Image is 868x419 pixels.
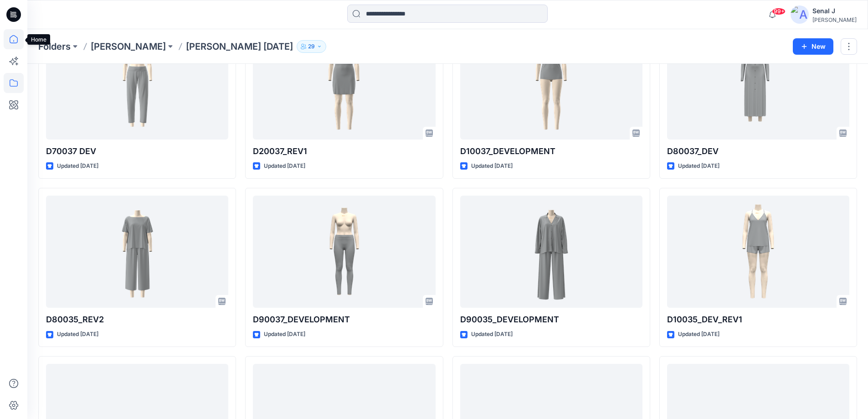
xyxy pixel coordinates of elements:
a: D80037_DEV [667,27,849,140]
p: D90037_DEVELOPMENT [253,313,435,326]
p: Updated [DATE] [471,161,513,171]
p: D10035_DEV_REV1 [667,313,849,326]
a: Folders [38,40,71,53]
p: D80035_REV2 [46,313,228,326]
a: D70037 DEV [46,27,228,140]
p: 29 [308,41,315,52]
button: New [793,38,833,55]
p: Updated [DATE] [678,161,719,171]
p: Updated [DATE] [264,330,305,339]
p: D90035_DEVELOPMENT [460,313,642,326]
a: D80035_REV2 [46,196,228,308]
p: D70037 DEV [46,145,228,158]
div: Senal J [812,5,857,16]
button: 29 [297,40,326,53]
span: 99+ [772,8,786,15]
p: Updated [DATE] [57,330,98,339]
a: D10037_DEVELOPMENT [460,27,642,140]
p: Updated [DATE] [678,330,719,339]
p: D80037_DEV [667,145,849,158]
a: [PERSON_NAME] [91,40,166,53]
p: [PERSON_NAME] [DATE] [186,40,293,53]
p: Updated [DATE] [264,161,305,171]
div: [PERSON_NAME] [812,16,857,23]
img: avatar [791,5,809,24]
p: Updated [DATE] [471,330,513,339]
a: D20037_REV1 [253,27,435,140]
a: D90035_DEVELOPMENT [460,196,642,308]
a: D90037_DEVELOPMENT [253,196,435,308]
p: D10037_DEVELOPMENT [460,145,642,158]
p: D20037_REV1 [253,145,435,158]
p: Updated [DATE] [57,161,98,171]
a: D10035_DEV_REV1 [667,196,849,308]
